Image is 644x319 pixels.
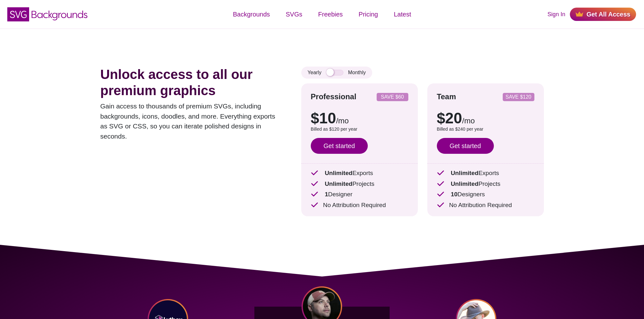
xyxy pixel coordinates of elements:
a: Get started [311,138,368,154]
strong: Unlimited [451,170,478,176]
p: Projects [437,179,534,189]
a: Pricing [351,5,386,24]
a: Latest [386,5,419,24]
p: SAVE $60 [379,94,406,100]
p: Exports [437,169,534,178]
p: No Attribution Required [311,201,408,210]
p: Billed as $120 per year [311,126,408,133]
strong: Unlimited [325,180,352,187]
a: SVGs [278,5,310,24]
span: /mo [462,116,475,125]
p: SAVE $120 [505,94,532,100]
strong: Unlimited [325,170,352,176]
a: Backgrounds [225,5,278,24]
a: Get All Access [570,8,636,21]
strong: Professional [311,92,356,101]
span: /mo [336,116,349,125]
h1: Unlock access to all our premium graphics [100,67,282,99]
p: Projects [311,179,408,189]
p: Exports [311,169,408,178]
a: Freebies [310,5,351,24]
p: Designers [437,190,534,199]
p: Designer [311,190,408,199]
p: No Attribution Required [437,201,534,210]
p: Billed as $240 per year [437,126,534,133]
p: $20 [437,111,534,126]
p: Gain access to thousands of premium SVGs, including backgrounds, icons, doodles, and more. Everyt... [100,101,282,141]
strong: Team [437,92,456,101]
a: Sign In [547,10,565,19]
p: $10 [311,111,408,126]
strong: Unlimited [451,180,478,187]
strong: 10 [451,191,457,198]
a: Get started [437,138,494,154]
div: Yearly Monthly [301,67,372,79]
strong: 1 [325,191,328,198]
